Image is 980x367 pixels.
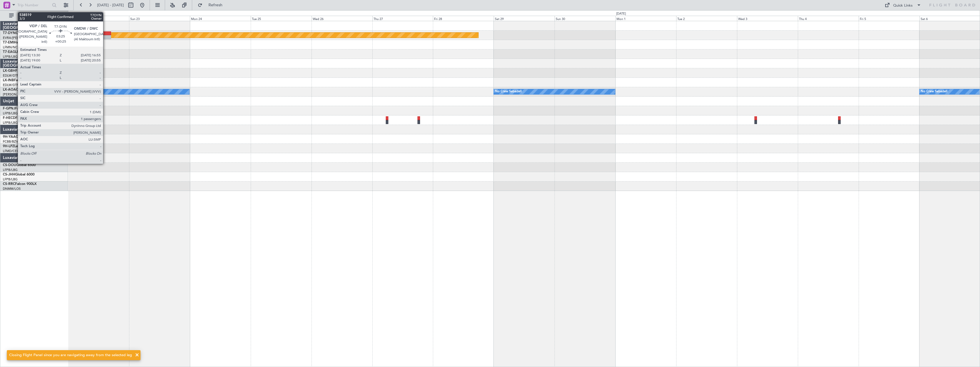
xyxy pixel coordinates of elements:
[3,173,35,176] a: CS-JHHGlobal 6000
[3,107,15,110] span: F-GPNJ
[859,16,919,21] div: Fri 5
[3,187,21,191] a: DNMM/LOS
[3,69,31,73] a: LX-GBHFalcon 7X
[3,135,16,139] span: 9H-YAA
[3,83,20,87] a: EDLW/DTM
[3,173,15,176] span: CS-JHH
[3,55,18,59] a: LFPB/LBG
[615,16,676,21] div: Mon 1
[3,135,35,139] a: 9H-YAAGlobal 5000
[3,45,20,49] a: LFMN/NCE
[3,139,18,144] a: FCBB/BZV
[3,116,15,120] span: F-HECD
[3,88,16,91] span: LX-AOA
[433,16,494,21] div: Fri 28
[3,36,38,40] a: EVRA/[PERSON_NAME]
[3,145,33,148] a: 9H-LPZLegacy 500
[69,11,79,16] div: [DATE]
[3,41,14,44] span: T7-EMI
[3,31,16,35] span: T7-DYN
[3,116,31,120] a: F-HECDFalcon 7X
[6,11,62,20] button: All Aircraft
[70,87,96,96] div: No Crew Sabadell
[3,168,18,172] a: LFPB/LBG
[3,31,40,35] a: T7-DYNChallenger 604
[3,69,15,73] span: LX-GBH
[893,3,913,9] div: Quick Links
[3,79,48,82] a: LX-INBFalcon 900EX EASy II
[3,163,16,167] span: CS-DOU
[195,1,229,10] button: Refresh
[3,177,18,181] a: LFPB/LBG
[555,16,615,21] div: Sun 30
[204,3,228,7] span: Refresh
[3,73,20,78] a: EDLW/DTM
[3,50,33,54] a: T7-EAGLFalcon 8X
[737,16,798,21] div: Wed 3
[921,87,947,96] div: No Crew Sabadell
[15,14,60,18] span: All Aircraft
[495,87,522,96] div: No Crew Sabadell
[3,121,18,125] a: LFPB/LBG
[17,1,50,9] input: Trip Number
[3,163,36,167] a: CS-DOUGlobal 6500
[312,16,372,21] div: Wed 26
[9,352,132,358] div: Closing Flight Panel since you are navigating away from the selected leg
[3,88,44,91] a: LX-AOACitation Mustang
[3,50,17,54] span: T7-EAGL
[798,16,859,21] div: Thu 4
[3,41,38,44] a: T7-EMIHawker 900XP
[190,16,251,21] div: Mon 24
[616,11,626,16] div: [DATE]
[97,3,124,8] span: [DATE] - [DATE]
[3,111,18,115] a: LFPB/LBG
[3,149,19,153] a: LFMD/CEQ
[3,79,14,82] span: LX-INB
[494,16,555,21] div: Sat 29
[68,16,129,21] div: Sat 22
[129,16,190,21] div: Sun 23
[676,16,737,21] div: Tue 2
[251,16,312,21] div: Tue 25
[3,107,37,110] a: F-GPNJFalcon 900EX
[3,182,15,186] span: CS-RRC
[3,92,37,97] a: [PERSON_NAME]/QSA
[3,145,14,148] span: 9H-LPZ
[882,1,924,10] button: Quick Links
[372,16,433,21] div: Thu 27
[3,182,37,186] a: CS-RRCFalcon 900LX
